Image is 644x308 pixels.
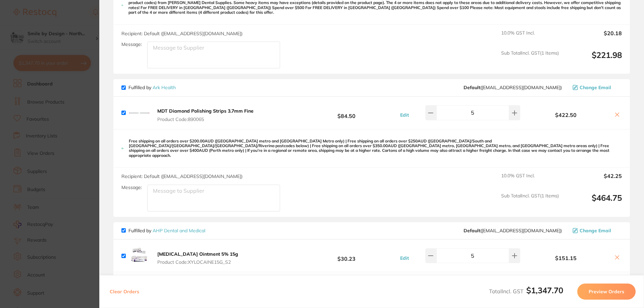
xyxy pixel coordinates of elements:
[157,259,238,265] span: Product Code: XYLOCAINE15G_S2
[571,228,622,234] button: Change Email
[155,108,256,122] button: MDT Diamond Polishing Strips 3.7mm Fine Product Code:890065
[398,255,411,261] button: Edit
[464,228,562,233] span: orders@ahpdentalmedical.com.au
[121,42,142,47] label: Message:
[501,30,559,45] span: 10.0 % GST Incl.
[153,228,205,234] a: AHP Dental and Medical
[564,193,622,211] output: $464.75
[580,228,611,233] span: Change Email
[564,173,622,188] output: $42.25
[128,228,205,233] p: Fulfilled by
[464,84,480,90] b: Default
[121,173,243,179] span: Recipient: Default ( [EMAIL_ADDRESS][DOMAIN_NAME] )
[157,117,254,122] span: Product Code: 890065
[157,251,238,257] b: [MEDICAL_DATA] Ointment 5% 15g
[564,30,622,45] output: $20.18
[501,173,559,188] span: 10.0 % GST Incl.
[577,284,636,300] button: Preview Orders
[464,228,480,234] b: Default
[128,102,150,124] img: bTJiaWF5bg
[128,85,176,90] p: Fulfilled by
[129,139,622,158] p: Free shipping on all orders over $200.00AUD ([GEOGRAPHIC_DATA] metro and [GEOGRAPHIC_DATA] Metro ...
[489,288,563,295] span: Total Incl. GST
[501,50,559,69] span: Sub Total Incl. GST ( 1 Items)
[128,245,150,266] img: NG44OWo4eA
[157,108,254,114] b: MDT Diamond Polishing Strips 3.7mm Fine
[398,112,411,118] button: Edit
[580,85,611,90] span: Change Email
[522,112,610,118] b: $422.50
[108,284,141,300] button: Clear Orders
[526,285,563,295] b: $1,347.70
[297,250,396,262] b: $30.23
[501,193,559,211] span: Sub Total Incl. GST ( 1 Items)
[297,107,396,119] b: $84.50
[121,185,142,190] label: Message:
[571,84,622,90] button: Change Email
[564,50,622,69] output: $221.98
[155,251,240,265] button: [MEDICAL_DATA] Ointment 5% 15g Product Code:XYLOCAINE15G_S2
[121,30,243,37] span: Recipient: Default ( [EMAIL_ADDRESS][DOMAIN_NAME] )
[522,255,610,261] b: $151.15
[464,85,562,90] span: cch@arkhealth.com.au
[153,84,176,90] a: Ark Health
